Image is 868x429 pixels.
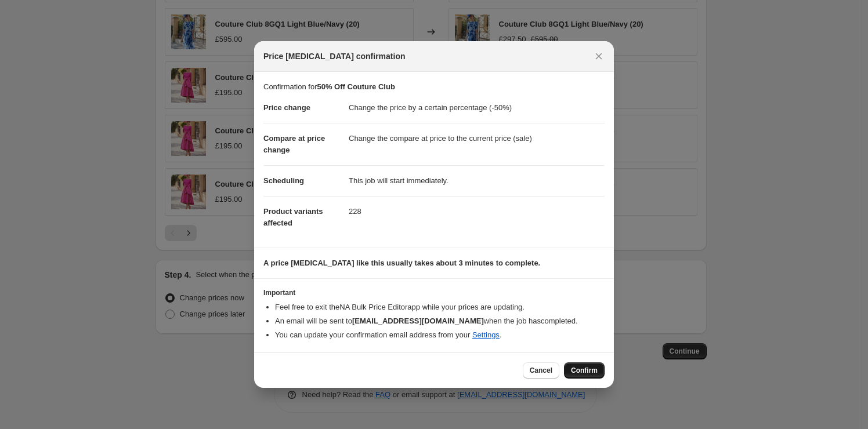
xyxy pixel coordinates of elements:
[472,330,500,339] a: Settings
[263,81,605,93] p: Confirmation for
[275,315,605,327] li: An email will be sent to when the job has completed .
[564,362,605,379] button: Confirm
[263,50,406,62] span: Price [MEDICAL_DATA] confirmation
[263,207,323,227] span: Product variants affected
[275,329,605,341] li: You can update your confirmation email address from your .
[352,317,484,325] b: [EMAIL_ADDRESS][DOMAIN_NAME]
[263,259,540,267] b: A price [MEDICAL_DATA] like this usually takes about 3 minutes to complete.
[263,103,310,112] span: Price change
[275,301,605,313] li: Feel free to exit the NA Bulk Price Editor app while your prices are updating.
[263,134,325,154] span: Compare at price change
[349,123,605,154] dd: Change the compare at price to the current price (sale)
[571,366,598,375] span: Confirm
[591,48,607,64] button: Close
[523,362,559,379] button: Cancel
[349,93,605,123] dd: Change the price by a certain percentage (-50%)
[530,366,552,375] span: Cancel
[349,165,605,196] dd: This job will start immediately.
[349,196,605,227] dd: 228
[317,82,395,91] b: 50% Off Couture Club
[263,288,605,297] h3: Important
[263,176,304,185] span: Scheduling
